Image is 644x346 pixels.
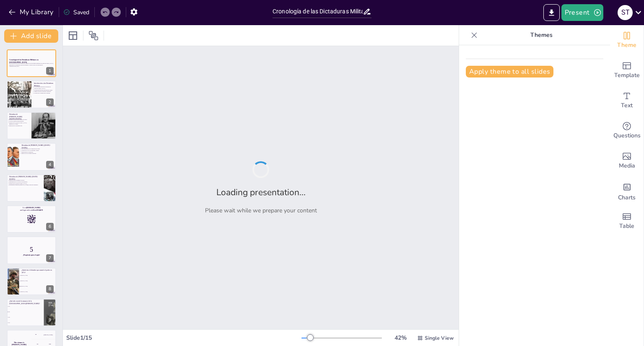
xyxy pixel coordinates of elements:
[9,122,29,125] p: Masacre de la [GEOGRAPHIC_DATA][PERSON_NAME].
[390,334,410,342] div: 42 %
[9,113,29,120] p: Dictadura de [PERSON_NAME] ([DATE]-[DATE])
[7,174,56,202] div: 5
[34,92,54,94] p: La lucha por la democracia continúa.
[34,82,54,87] p: Introducción a las Dictaduras Militares
[9,209,54,212] p: and login with code
[46,192,54,199] div: 5
[621,101,633,110] span: Text
[610,206,644,236] div: Add a table
[9,59,39,63] strong: Cronología de las Dictaduras Militares en [GEOGRAPHIC_DATA]
[9,181,42,183] p: Implementación de políticas neoliberales.
[7,112,56,139] div: 3
[618,4,633,21] button: S T
[610,55,644,85] div: Add ready made slides
[21,286,56,287] span: [PERSON_NAME]
[46,285,54,293] div: 8
[617,41,636,50] span: Theme
[614,71,640,80] span: Template
[21,150,54,152] p: Creación de la Ley de Reforma Agraria.
[34,89,54,90] p: La represión fue una característica común.
[9,120,29,122] p: Políticas agrarias implementadas.
[63,8,89,16] div: Saved
[21,280,56,281] span: [PERSON_NAME]
[66,334,301,342] div: Slide 1 / 15
[205,207,317,214] p: Please wait while we prepare your content
[34,90,54,92] p: Cambios políticos radicales ocurrieron.
[610,146,644,176] div: Add images, graphics, shapes or video
[31,330,56,339] div: 100
[425,335,454,341] span: Single View
[9,63,54,66] p: Esta presentación explora la línea de tiempo de las dictaduras militares en [GEOGRAPHIC_DATA], de...
[7,341,31,346] h4: The winner is [PERSON_NAME]
[49,343,51,344] div: Jaap
[9,119,29,120] p: Llegada al poder tras un golpe de estado.
[610,25,644,55] div: Change the overall theme
[619,222,634,231] span: Table
[9,245,54,254] p: 5
[216,186,306,198] h2: Loading presentation...
[23,254,40,256] strong: ¡Prepárate para el quiz!
[21,148,54,150] p: Nacionalización de la industria del estaño.
[613,131,641,140] span: Questions
[9,183,42,184] p: Masacre de la [GEOGRAPHIC_DATA].
[46,316,54,324] div: 9
[46,67,54,75] div: 1
[619,161,635,170] span: Media
[9,176,42,180] p: Dictadura de [PERSON_NAME] ([DATE]-[DATE])
[7,49,56,77] div: 1
[7,268,56,295] div: 8
[8,317,43,318] span: 1968
[273,5,363,18] input: Insert title
[9,184,42,186] p: Estabilidad económica [PERSON_NAME] de derechos humanos.
[610,85,644,116] div: Add text boxes
[7,205,56,233] div: 6
[9,179,42,181] p: Represión de la disidencia política.
[66,29,80,42] div: Layout
[481,25,602,45] p: Themes
[21,144,54,149] p: Dictadura de [PERSON_NAME] ([DATE]-[DATE])
[561,4,603,21] button: Present
[610,176,644,206] div: Add charts and graphs
[46,129,54,137] div: 3
[21,153,54,155] p: Impacto en la sociedad boliviana.
[46,254,54,262] div: 7
[8,322,43,323] span: 1970
[7,143,56,170] div: 4
[6,5,57,19] button: My Library
[21,275,56,276] span: [PERSON_NAME]
[9,207,54,209] p: Go to
[34,86,54,89] p: Las dictaduras marcaron la historia de [GEOGRAPHIC_DATA].
[46,161,54,168] div: 4
[88,31,99,41] span: Position
[8,311,43,312] span: 1966
[26,207,40,209] strong: [DOMAIN_NAME]
[9,66,54,67] p: Generated with [URL]
[7,236,56,264] div: 7
[466,66,553,77] button: Apply theme to all slides
[7,80,56,108] div: 2
[8,306,43,307] span: 1964
[543,4,560,21] button: Export to PowerPoint
[618,193,636,202] span: Charts
[610,116,644,146] div: Get real-time input from your audience
[46,98,54,106] div: 2
[46,223,54,230] div: 6
[21,269,54,274] p: ¿Quién fue el dictador que asumió el poder en 1971?
[21,151,54,153] p: Represión de la oposición.
[9,125,29,127] p: Reacción de la sociedad civil.
[9,300,42,305] p: ¿Qué año ocurrió la masacre de la [GEOGRAPHIC_DATA][PERSON_NAME]?
[21,291,56,292] span: [PERSON_NAME]
[7,299,56,326] div: 9
[618,5,633,20] div: S T
[4,29,58,43] button: Add slide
